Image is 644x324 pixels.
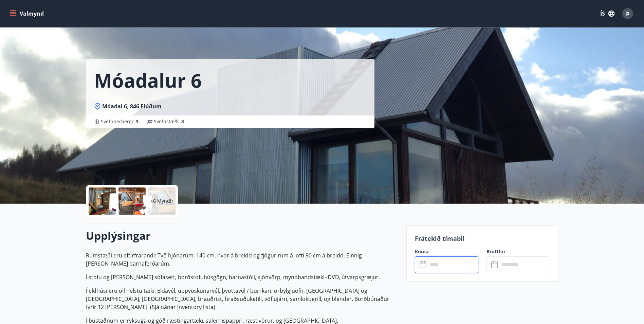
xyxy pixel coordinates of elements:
h1: Móadalur 6 [94,67,202,93]
button: Þ [620,5,636,22]
span: 8 [181,118,184,125]
span: Móadal 6, 846 Flúðum [102,103,162,110]
p: Í stofu og [PERSON_NAME] sófasett, borðstofuhúsgögn, barnastóll, sjónvörp, myndbandstæki+DVD, útv... [86,273,398,281]
button: menu [8,7,47,20]
button: ÍS [596,7,618,20]
label: Brottför [486,248,550,255]
span: Svefnstæði : [154,118,184,125]
h2: Upplýsingar [86,228,398,243]
p: Rúmstæði eru eftirfrarandi: Tvö hjónarúm, 140 cm. hvor á breidd og fjögur rúm á lofti 90 cm á bre... [86,251,398,268]
label: Koma [415,248,478,255]
p: Í eldhúsi eru öll helstu tæki: Eldavél, uppvöskunarvél, þvottavél / þurrkari, örbylgjuofn, [GEOGR... [86,287,398,311]
p: +6 Myndir [150,198,173,204]
p: Frátekið tímabil [415,234,550,243]
span: 3 [136,118,139,125]
span: Svefnherbergi : [101,118,139,125]
span: Þ [626,10,629,17]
